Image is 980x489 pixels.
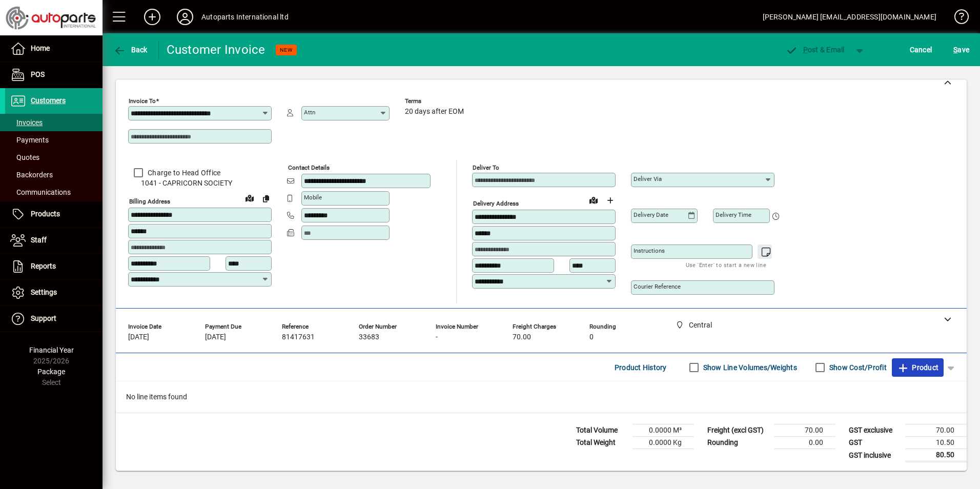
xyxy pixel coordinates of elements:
[10,171,53,179] span: Backorders
[5,36,103,62] a: Home
[436,333,438,341] span: -
[5,201,103,227] a: Products
[169,8,201,26] button: Profile
[907,40,935,59] button: Cancel
[37,368,65,376] span: Package
[951,40,972,59] button: Save
[113,46,148,54] span: Back
[615,359,667,376] span: Product History
[128,178,272,189] span: 1041 - CAPRICORN SOCIETY
[702,424,774,437] td: Freight (excl GST)
[136,8,169,26] button: Add
[10,136,49,144] span: Payments
[31,288,57,296] span: Settings
[953,42,969,58] span: ave
[780,40,850,59] button: Post & Email
[774,437,835,449] td: 0.00
[10,153,39,161] span: Quotes
[280,47,293,53] span: NEW
[910,42,932,58] span: Cancel
[205,333,226,341] span: [DATE]
[29,346,74,354] span: Financial Year
[282,333,315,341] span: 81417631
[5,149,103,166] a: Quotes
[129,97,156,105] mat-label: Invoice To
[201,9,289,25] div: Autoparts International ltd
[513,333,531,341] span: 70.00
[5,62,103,88] a: POS
[111,40,150,59] button: Back
[359,333,379,341] span: 33683
[31,314,56,322] span: Support
[10,118,43,127] span: Invoices
[116,381,967,413] div: No line items found
[827,362,887,373] label: Show Cost/Profit
[31,262,56,270] span: Reports
[5,131,103,149] a: Payments
[5,280,103,305] a: Settings
[304,194,322,201] mat-label: Mobile
[167,42,266,58] div: Customer Invoice
[585,192,602,208] a: View on map
[905,424,967,437] td: 70.00
[5,166,103,184] a: Backorders
[785,46,845,54] span: ost & Email
[5,228,103,253] a: Staff
[473,164,499,171] mat-label: Deliver To
[31,70,45,78] span: POS
[31,96,66,105] span: Customers
[844,424,905,437] td: GST exclusive
[31,236,47,244] span: Staff
[5,184,103,201] a: Communications
[128,333,149,341] span: [DATE]
[5,254,103,279] a: Reports
[763,9,936,25] div: [PERSON_NAME] [EMAIL_ADDRESS][DOMAIN_NAME]
[103,40,159,59] app-page-header-button: Back
[405,98,466,105] span: Terms
[897,359,938,376] span: Product
[5,306,103,332] a: Support
[774,424,835,437] td: 70.00
[686,259,766,271] mat-hint: Use 'Enter' to start a new line
[571,424,632,437] td: Total Volume
[632,437,694,449] td: 0.0000 Kg
[716,211,751,218] mat-label: Delivery time
[10,188,71,196] span: Communications
[634,211,668,218] mat-label: Delivery date
[589,333,594,341] span: 0
[905,437,967,449] td: 10.50
[241,190,258,206] a: View on map
[947,2,967,35] a: Knowledge Base
[405,108,464,116] span: 20 days after EOM
[5,114,103,131] a: Invoices
[953,46,957,54] span: S
[701,362,797,373] label: Show Line Volumes/Weights
[634,283,681,290] mat-label: Courier Reference
[634,247,665,254] mat-label: Instructions
[31,210,60,218] span: Products
[304,109,315,116] mat-label: Attn
[632,424,694,437] td: 0.0000 M³
[146,168,220,178] label: Charge to Head Office
[31,44,50,52] span: Home
[610,358,671,377] button: Product History
[844,449,905,462] td: GST inclusive
[905,449,967,462] td: 80.50
[844,437,905,449] td: GST
[602,192,618,209] button: Choose address
[803,46,808,54] span: P
[702,437,774,449] td: Rounding
[258,190,274,207] button: Copy to Delivery address
[571,437,632,449] td: Total Weight
[634,175,662,182] mat-label: Deliver via
[892,358,944,377] button: Product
